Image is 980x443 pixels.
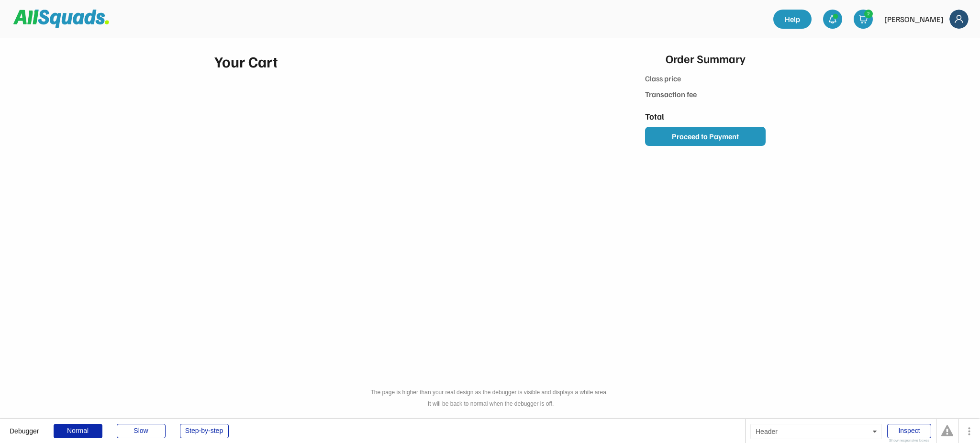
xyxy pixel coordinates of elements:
div: Normal [54,424,102,438]
div: Slow [117,424,166,438]
div: Debugger [10,419,39,434]
div: Inspect [887,424,931,438]
div: Header [750,424,882,439]
div: Step-by-step [180,424,229,438]
div: Show responsive boxes [887,439,931,443]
